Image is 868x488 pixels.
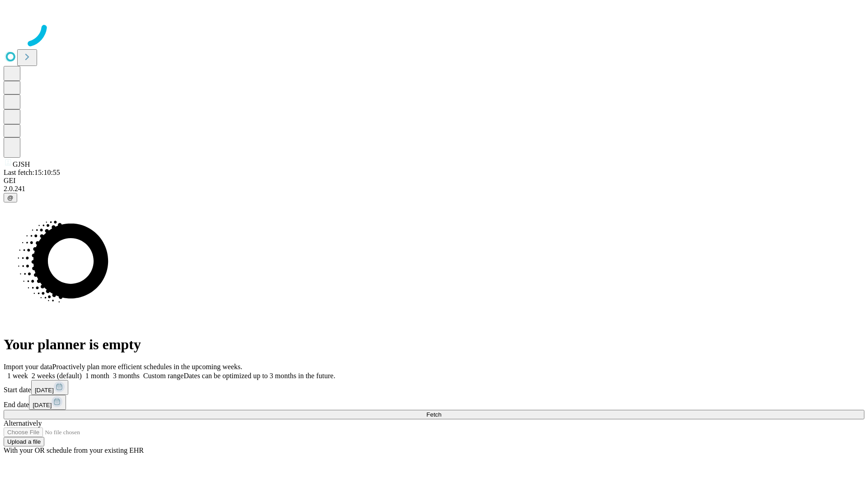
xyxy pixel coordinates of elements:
[35,387,54,394] span: [DATE]
[4,169,60,176] span: Last fetch: 15:10:55
[113,372,140,380] span: 3 months
[4,363,52,371] span: Import your data
[33,402,52,408] span: [DATE]
[29,395,66,410] button: [DATE]
[4,177,864,185] div: GEI
[32,372,82,380] span: 2 weeks (default)
[4,185,864,193] div: 2.0.241
[4,395,864,410] div: End date
[4,410,864,419] button: Fetch
[184,372,335,380] span: Dates can be optimized up to 3 months in the future.
[52,363,242,371] span: Proactively plan more efficient schedules in the upcoming weeks.
[13,160,30,168] span: GJSH
[4,437,44,446] button: Upload a file
[4,193,17,202] button: @
[4,419,42,427] span: Alternatively
[4,336,864,353] h1: Your planner is empty
[4,380,864,395] div: Start date
[426,411,441,418] span: Fetch
[85,372,109,380] span: 1 month
[143,372,184,380] span: Custom range
[4,446,144,454] span: With your OR schedule from your existing EHR
[7,372,28,380] span: 1 week
[7,194,14,201] span: @
[31,380,68,395] button: [DATE]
